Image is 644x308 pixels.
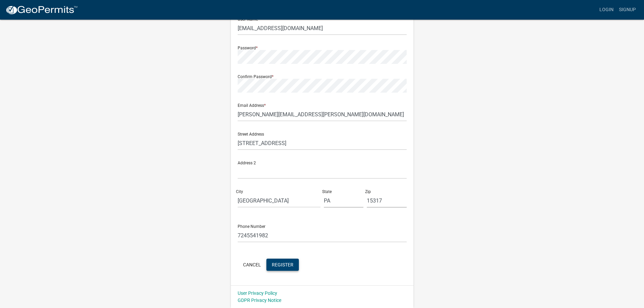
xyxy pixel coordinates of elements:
[238,259,266,271] button: Cancel
[597,3,616,16] a: Login
[616,3,639,16] a: Signup
[238,290,277,296] a: User Privacy Policy
[272,262,293,267] span: Register
[266,259,299,271] button: Register
[238,298,281,303] a: GDPR Privacy Notice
